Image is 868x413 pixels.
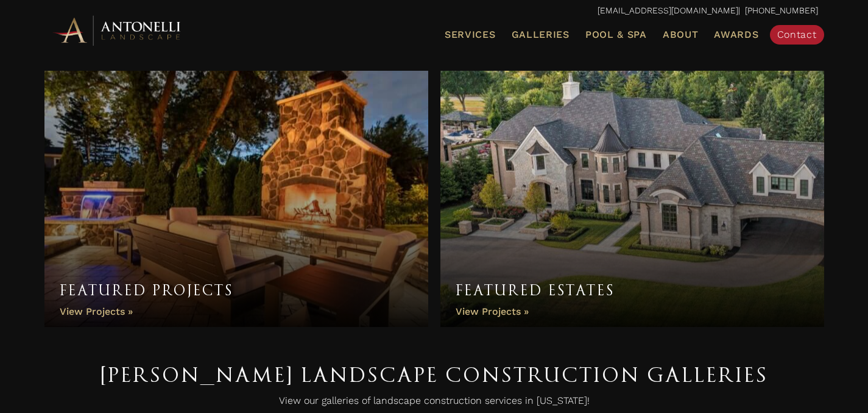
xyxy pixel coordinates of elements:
[51,357,818,392] h1: [PERSON_NAME] Landscape Construction Galleries
[709,27,763,43] a: Awards
[51,3,818,19] p: | [PHONE_NUMBER]
[598,5,738,15] a: [EMAIL_ADDRESS][DOMAIN_NAME]
[507,27,574,43] a: Galleries
[580,27,652,43] a: Pool & Spa
[445,30,496,40] span: Services
[512,29,570,40] span: Galleries
[585,29,647,40] span: Pool & Spa
[440,27,501,43] a: Services
[777,29,817,40] span: Contact
[663,30,699,40] span: About
[714,29,758,40] span: Awards
[658,27,704,43] a: About
[51,13,185,47] img: Antonelli Horizontal Logo
[770,25,824,45] a: Contact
